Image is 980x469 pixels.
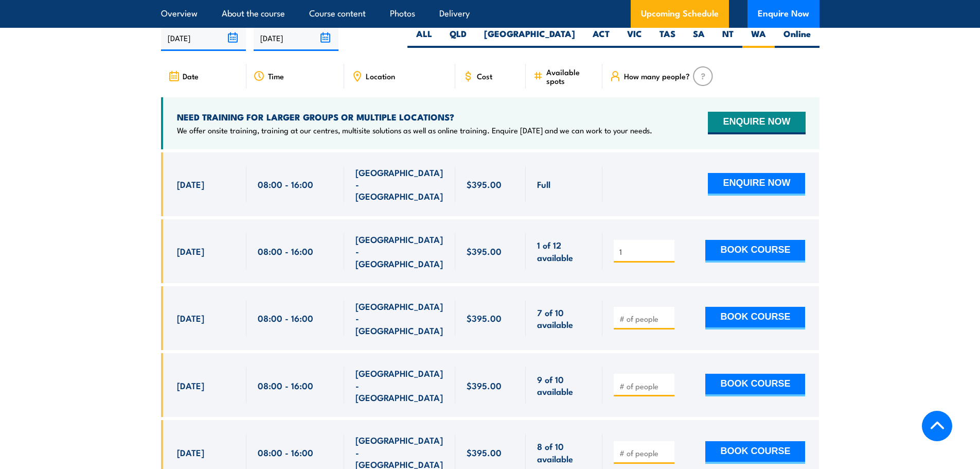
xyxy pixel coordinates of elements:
[467,379,502,391] span: $395.00
[714,28,742,48] label: NT
[684,28,714,48] label: SA
[177,178,204,190] span: [DATE]
[183,72,199,80] span: Date
[258,446,313,458] span: 08:00 - 16:00
[705,240,805,263] button: BOOK COURSE
[475,28,584,48] label: [GEOGRAPHIC_DATA]
[258,178,313,190] span: 08:00 - 16:00
[537,440,591,464] span: 8 of 10 available
[177,446,204,458] span: [DATE]
[619,247,671,257] input: # of people
[366,72,395,80] span: Location
[355,300,444,336] span: [GEOGRAPHIC_DATA] - [GEOGRAPHIC_DATA]
[258,312,313,324] span: 08:00 - 16:00
[705,374,805,396] button: BOOK COURSE
[708,173,805,196] button: ENQUIRE NOW
[584,28,618,48] label: ACT
[177,379,204,391] span: [DATE]
[441,28,475,48] label: QLD
[546,67,595,85] span: Available spots
[477,72,492,80] span: Cost
[619,314,671,324] input: # of people
[355,166,444,202] span: [GEOGRAPHIC_DATA] - [GEOGRAPHIC_DATA]
[355,367,444,403] span: [GEOGRAPHIC_DATA] - [GEOGRAPHIC_DATA]
[537,306,591,331] span: 7 of 10 available
[537,178,550,190] span: Full
[467,312,502,324] span: $395.00
[355,233,444,269] span: [GEOGRAPHIC_DATA] - [GEOGRAPHIC_DATA]
[619,381,671,391] input: # of people
[258,245,313,257] span: 08:00 - 16:00
[618,28,651,48] label: VIC
[742,28,775,48] label: WA
[467,245,502,257] span: $395.00
[268,72,284,80] span: Time
[177,125,652,135] p: We offer onsite training, training at our centres, multisite solutions as well as online training...
[177,312,204,324] span: [DATE]
[705,307,805,329] button: BOOK COURSE
[161,25,246,51] input: From date
[624,72,690,80] span: How many people?
[258,379,313,391] span: 08:00 - 16:00
[177,111,652,123] h4: NEED TRAINING FOR LARGER GROUPS OR MULTIPLE LOCATIONS?
[467,446,502,458] span: $395.00
[708,112,805,134] button: ENQUIRE NOW
[619,448,671,458] input: # of people
[407,28,441,48] label: ALL
[254,25,338,51] input: To date
[177,245,204,257] span: [DATE]
[537,239,591,263] span: 1 of 12 available
[775,28,819,48] label: Online
[537,373,591,397] span: 9 of 10 available
[705,441,805,464] button: BOOK COURSE
[651,28,684,48] label: TAS
[467,178,502,190] span: $395.00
